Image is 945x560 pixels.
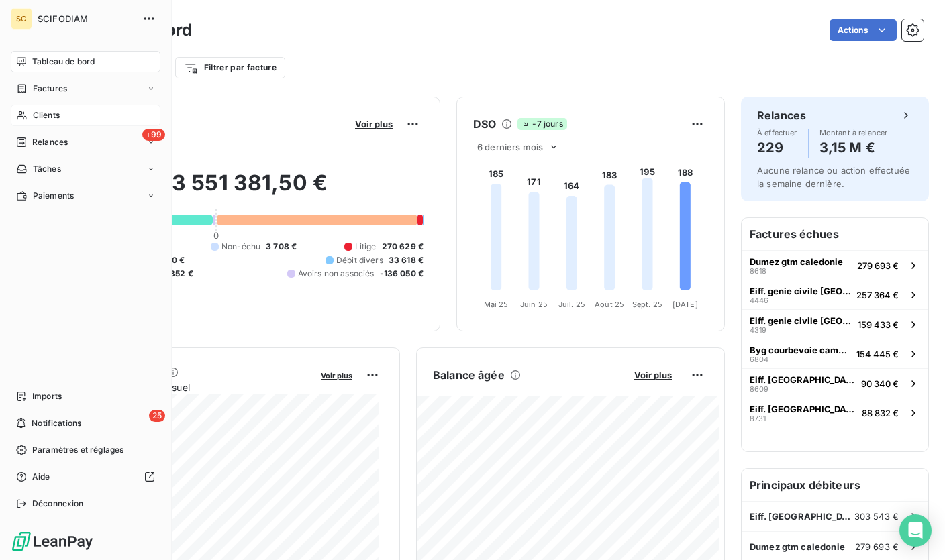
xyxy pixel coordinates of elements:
span: Paiements [33,190,74,202]
button: Actions [830,19,897,41]
span: Factures [33,82,67,95]
span: Voir plus [355,119,393,129]
span: 257 364 € [856,290,899,300]
button: Dumez gtm caledonie8618279 693 € [742,250,928,280]
span: 0 [213,230,219,241]
span: 88 832 € [862,408,899,418]
h4: 229 [757,137,797,158]
span: SCIFODIAM [38,13,134,24]
span: Clients [33,109,60,121]
span: 154 445 € [856,349,899,359]
h6: Factures échues [742,218,928,250]
button: Eiff. genie civile [GEOGRAPHIC_DATA]4446257 364 € [742,280,928,309]
a: Aide [11,466,160,488]
span: Aide [32,471,50,483]
h6: Principaux débiteurs [742,469,928,501]
div: SC [11,8,32,30]
span: Débit divers [336,254,383,266]
span: -136 050 € [380,268,424,280]
span: Eiff. [GEOGRAPHIC_DATA] [STREET_ADDRESS] [750,511,854,522]
span: Montant à relancer [819,129,888,137]
button: Eiff. genie civile [GEOGRAPHIC_DATA]4319159 433 € [742,309,928,339]
button: Eiff. [GEOGRAPHIC_DATA] [STREET_ADDRESS]860990 340 € [742,368,928,398]
span: 25 [149,410,165,422]
span: Litige [355,241,377,253]
span: 4446 [750,296,768,304]
span: Chiffre d'affaires mensuel [76,380,311,394]
span: 303 543 € [854,511,899,522]
span: 8609 [750,385,768,393]
h6: DSO [473,116,496,132]
img: Logo LeanPay [11,530,94,552]
span: Tableau de bord [32,56,95,68]
button: Voir plus [351,118,397,130]
span: Eiff. [GEOGRAPHIC_DATA] [STREET_ADDRESS] [750,374,856,385]
span: Byg courbevoie campus seine doumer [750,345,851,355]
h4: 3,15 M € [819,137,888,158]
button: Voir plus [317,369,356,381]
span: Relances [32,136,68,148]
span: +99 [142,129,165,141]
span: Dumez gtm caledonie [750,256,843,267]
h6: Relances [757,107,806,123]
span: -7 jours [517,118,566,130]
span: 279 693 € [855,541,899,552]
span: 3 708 € [266,241,297,253]
span: 270 629 € [382,241,424,253]
button: Voir plus [630,369,676,381]
span: À effectuer [757,129,797,137]
span: Paramètres et réglages [32,444,123,456]
span: 6 derniers mois [477,142,543,152]
span: Voir plus [321,371,352,380]
span: 279 693 € [857,260,899,271]
span: 4319 [750,326,766,334]
h2: 3 551 381,50 € [76,170,424,210]
tspan: Juil. 25 [558,300,585,309]
h6: Balance âgée [433,367,505,383]
span: 33 618 € [389,254,424,266]
button: Eiff. [GEOGRAPHIC_DATA] [STREET_ADDRESS]873188 832 € [742,398,928,427]
span: Imports [32,390,62,402]
span: Eiff. genie civile [GEOGRAPHIC_DATA] [750,315,852,326]
button: Byg courbevoie campus seine doumer6804154 445 € [742,339,928,368]
span: Eiff. genie civile [GEOGRAPHIC_DATA] [750,286,851,296]
span: 8731 [750,414,766,423]
tspan: [DATE] [673,300,698,309]
span: Notifications [32,417,81,429]
span: Non-échu [221,241,260,253]
span: 6804 [750,355,768,363]
tspan: Août 25 [595,300,624,309]
span: Avoirs non associés [298,268,375,280]
tspan: Juin 25 [520,300,548,309]
span: Eiff. [GEOGRAPHIC_DATA] [STREET_ADDRESS] [750,404,856,414]
button: Filtrer par facture [175,57,285,78]
span: 90 340 € [861,378,899,389]
span: Tâches [33,163,61,175]
span: Aucune relance ou action effectuée la semaine dernière. [757,165,910,189]
tspan: Sept. 25 [632,300,662,309]
span: 159 433 € [858,319,899,330]
span: Dumez gtm caledonie [750,541,845,552]
span: 8618 [750,267,766,275]
tspan: Mai 25 [484,300,509,309]
span: Voir plus [634,370,672,380]
div: Open Intercom Messenger [899,514,932,547]
span: Déconnexion [32,498,84,510]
